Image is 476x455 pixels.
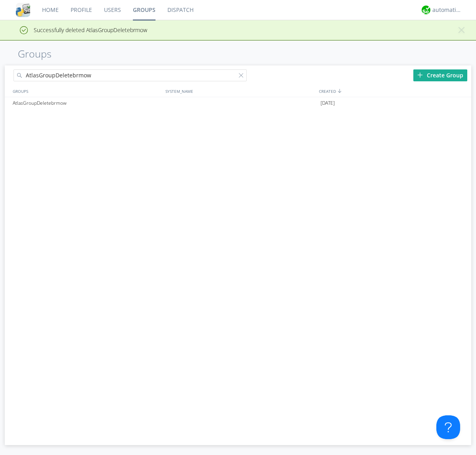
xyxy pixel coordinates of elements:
[417,72,423,78] img: plus.svg
[436,415,460,439] iframe: Toggle Customer Support
[13,69,247,81] input: Search groups
[163,85,317,97] div: SYSTEM_NAME
[11,85,161,97] div: GROUPS
[16,3,30,17] img: cddb5a64eb264b2086981ab96f4c1ba7
[432,6,462,14] div: automation+atlas
[422,6,430,14] img: d2d01cd9b4174d08988066c6d424eccd
[6,26,147,34] span: Successfully deleted AtlasGroupDeletebrmow
[413,69,467,81] div: Create Group
[321,97,335,109] span: [DATE]
[317,85,471,97] div: CREATED
[11,97,163,109] div: AtlasGroupDeletebrmow
[5,97,471,109] a: AtlasGroupDeletebrmow[DATE]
